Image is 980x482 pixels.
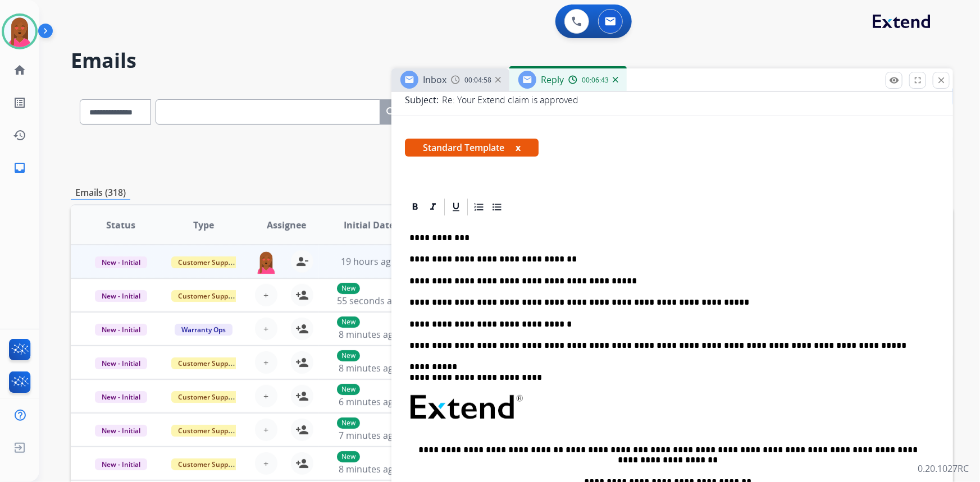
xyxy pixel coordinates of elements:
[339,328,399,341] span: 8 minutes ago
[95,324,147,336] span: New - Initial
[175,324,233,336] span: Warranty Ops
[263,423,268,437] span: +
[255,250,277,274] img: agent-avatar
[442,93,578,107] p: Re: Your Extend claim is approved
[193,218,214,232] span: Type
[918,462,969,475] p: 0.20.1027RC
[448,199,464,215] div: Underline
[337,295,403,307] span: 55 seconds ago
[267,218,306,232] span: Assignee
[339,362,399,374] span: 8 minutes ago
[95,357,147,369] span: New - Initial
[516,141,521,154] button: x
[339,429,399,442] span: 7 minutes ago
[71,186,130,200] p: Emails (318)
[263,457,268,470] span: +
[4,16,35,47] img: avatar
[255,419,277,441] button: +
[425,199,441,215] div: Italic
[489,199,505,215] div: Bullet List
[295,389,309,403] mat-icon: person_add
[295,255,309,268] mat-icon: person_remove
[13,128,26,142] mat-icon: history
[341,255,396,268] span: 19 hours ago
[295,356,309,369] mat-icon: person_add
[337,350,360,361] p: New
[337,417,360,429] p: New
[471,199,487,215] div: Ordered List
[295,423,309,437] mat-icon: person_add
[913,75,923,85] mat-icon: fullscreen
[295,322,309,336] mat-icon: person_add
[171,425,244,437] span: Customer Support
[263,288,268,302] span: +
[95,290,147,302] span: New - Initial
[255,385,277,407] button: +
[337,316,360,328] p: New
[582,76,609,85] span: 00:06:43
[13,161,26,175] mat-icon: inbox
[13,96,26,109] mat-icon: list_alt
[339,463,399,475] span: 8 minutes ago
[171,391,244,403] span: Customer Support
[339,396,399,408] span: 6 minutes ago
[423,74,446,86] span: Inbox
[407,199,423,215] div: Bold
[541,74,564,86] span: Reply
[255,351,277,374] button: +
[337,384,360,395] p: New
[464,76,491,85] span: 00:04:58
[171,458,244,470] span: Customer Support
[95,458,147,470] span: New - Initial
[171,290,244,302] span: Customer Support
[255,452,277,475] button: +
[106,218,135,232] span: Status
[385,105,398,119] mat-icon: search
[95,256,147,268] span: New - Initial
[295,288,309,302] mat-icon: person_add
[405,139,539,157] span: Standard Template
[95,391,147,403] span: New - Initial
[337,283,360,294] p: New
[337,451,360,462] p: New
[171,256,244,268] span: Customer Support
[295,457,309,470] mat-icon: person_add
[71,49,953,72] h2: Emails
[263,322,268,336] span: +
[936,75,946,85] mat-icon: close
[405,93,439,107] p: Subject:
[263,389,268,403] span: +
[344,218,394,232] span: Initial Date
[171,357,244,369] span: Customer Support
[95,425,147,437] span: New - Initial
[889,75,899,85] mat-icon: remove_red_eye
[255,284,277,306] button: +
[13,63,26,77] mat-icon: home
[255,318,277,340] button: +
[263,356,268,369] span: +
